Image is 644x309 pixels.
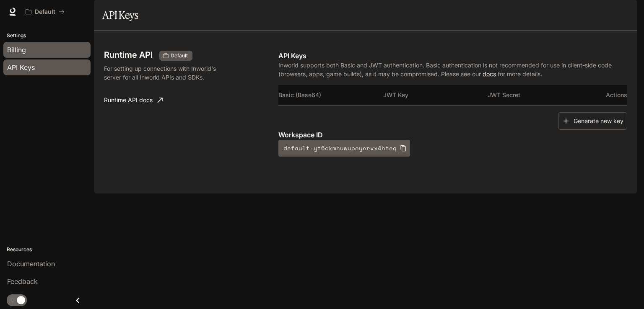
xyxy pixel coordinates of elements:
p: Default [35,8,55,15]
a: Runtime API docs [101,92,166,108]
h1: API Keys [102,7,138,23]
button: default-yt6ckmhuwupeyervx4hteq [278,140,410,157]
button: All workspaces [22,3,68,20]
th: JWT Key [383,85,488,105]
div: These keys will apply to your current workspace only [159,51,192,61]
th: JWT Secret [488,85,592,105]
th: Actions [592,85,627,105]
span: Default [167,52,191,59]
p: For setting up connections with Inworld's server for all Inworld APIs and SDKs. [104,64,230,82]
p: Workspace ID [278,130,627,140]
h3: Runtime API [104,51,153,59]
p: Inworld supports both Basic and JWT authentication. Basic authentication is not recommended for u... [278,61,627,78]
th: Basic (Base64) [278,85,383,105]
button: Generate new key [558,112,627,130]
p: API Keys [278,51,627,61]
a: docs [483,70,496,77]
